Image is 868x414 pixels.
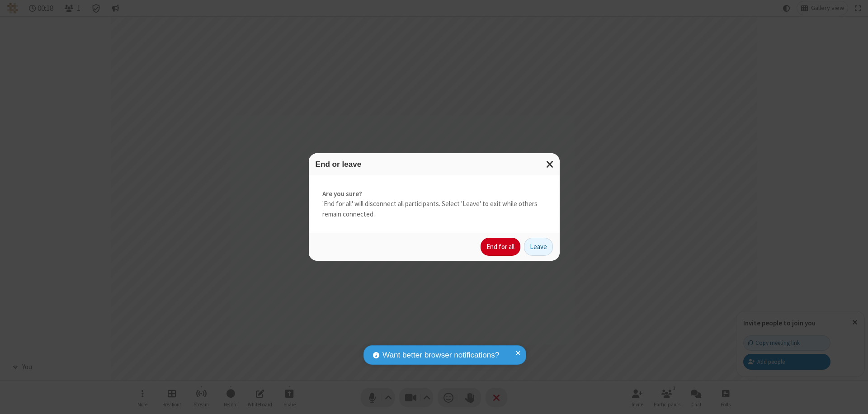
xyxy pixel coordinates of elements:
button: Close modal [541,153,560,175]
strong: Are you sure? [322,189,546,199]
button: End for all [481,238,520,256]
button: Leave [524,238,553,256]
span: Want better browser notifications? [382,349,499,361]
div: 'End for all' will disconnect all participants. Select 'Leave' to exit while others remain connec... [309,175,560,233]
h3: End or leave [316,160,553,169]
